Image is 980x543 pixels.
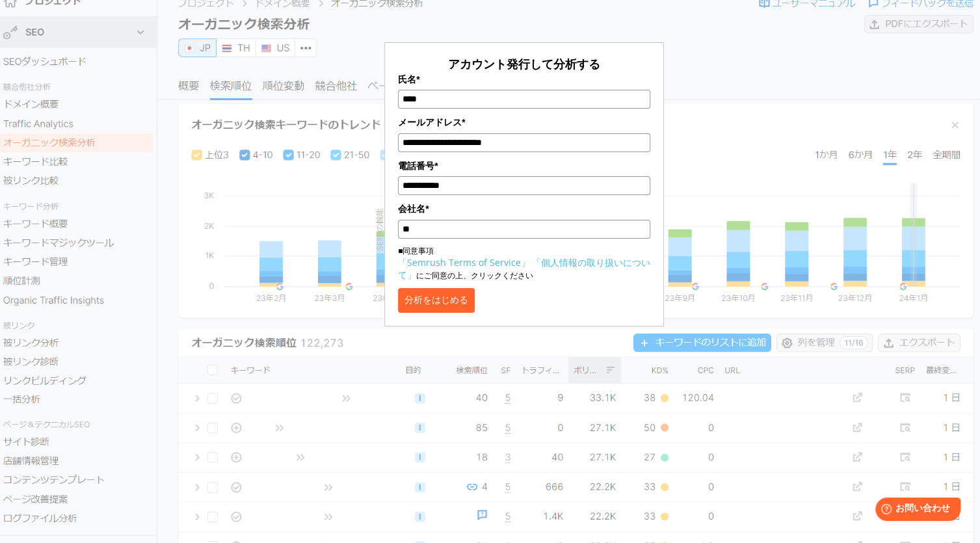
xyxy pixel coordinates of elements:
[864,492,966,529] iframe: Help widget launcher
[398,245,650,282] p: ■同意事項 にご同意の上、クリックください
[398,159,650,173] label: 電話番号*
[398,288,475,313] button: 分析をはじめる
[398,256,650,281] a: 「個人情報の取り扱いについて」
[448,56,600,72] span: アカウント発行して分析する
[398,115,650,129] label: メールアドレス*
[398,256,530,269] a: 「Semrush Terms of Service」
